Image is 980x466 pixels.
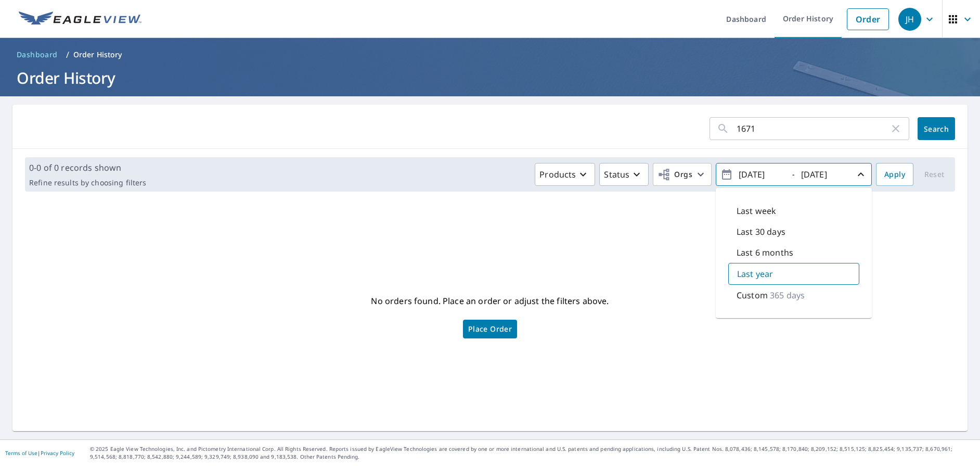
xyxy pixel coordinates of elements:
[728,200,859,221] div: Last week
[926,124,947,134] span: Search
[29,161,146,174] p: 0-0 of 0 records shown
[599,163,649,186] button: Status
[737,205,776,217] p: Last week
[884,168,905,181] span: Apply
[604,168,629,181] p: Status
[468,326,512,332] span: Place Order
[918,117,955,140] button: Search
[737,268,773,280] p: Last year
[12,46,968,63] nav: breadcrumb
[657,168,692,181] span: Orgs
[12,46,62,63] a: Dashboard
[728,221,859,242] div: Last 30 days
[716,163,872,186] button: -
[728,242,859,263] div: Last 6 months
[41,449,74,457] a: Privacy Policy
[539,168,576,181] p: Products
[5,450,74,456] p: |
[876,163,913,186] button: Apply
[653,163,712,186] button: Orgs
[737,246,793,259] p: Last 6 months
[12,67,968,89] h1: Order History
[798,166,849,183] input: yyyy/mm/dd
[73,49,122,60] p: Order History
[29,178,146,187] p: Refine results by choosing filters
[847,8,889,30] a: Order
[720,166,867,184] span: -
[19,11,141,27] img: EV Logo
[728,285,859,306] div: Custom365 days
[728,263,859,285] div: Last year
[463,320,517,338] a: Place Order
[90,445,975,461] p: © 2025 Eagle View Technologies, Inc. and Pictometry International Corp. All Rights Reserved. Repo...
[737,289,768,301] p: Custom
[770,289,805,301] p: 365 days
[737,114,889,143] input: Address, Report #, Claim ID, etc.
[5,449,37,457] a: Terms of Use
[535,163,595,186] button: Products
[736,166,786,183] input: yyyy/mm/dd
[17,49,58,60] span: Dashboard
[898,8,921,31] div: JH
[66,48,69,61] li: /
[737,225,785,238] p: Last 30 days
[371,293,609,309] p: No orders found. Place an order or adjust the filters above.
